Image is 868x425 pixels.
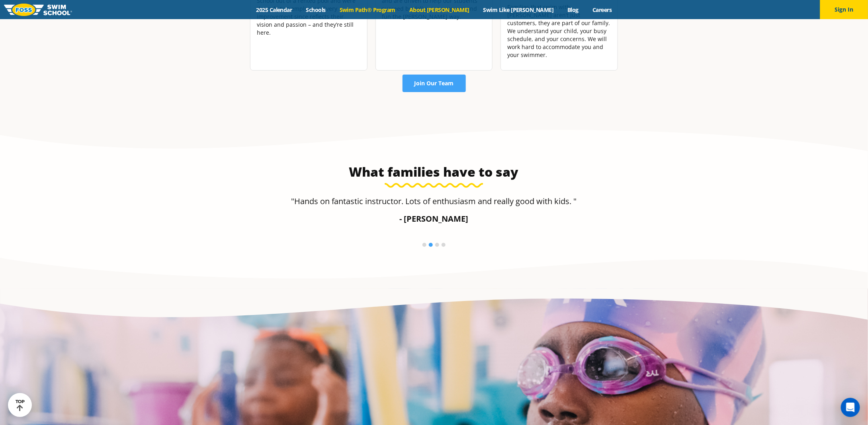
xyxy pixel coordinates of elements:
a: Join Our Team [403,75,466,92]
span: Join Our Team [414,81,454,86]
a: Blog [561,6,586,14]
div: Open Intercom Messenger [841,398,860,417]
a: 2025 Calendar [249,6,299,14]
p: "Hands on fantastic instructor. Lots of enthusiasm and really good with kids. " [246,196,622,207]
div: Families that swim with [PERSON_NAME] aren’t just customers, they are part of our family. We unde... [507,3,611,59]
a: About [PERSON_NAME] [403,6,477,14]
div: TOP [16,399,25,411]
img: FOSS Swim School Logo [4,4,72,16]
a: Schools [299,6,332,14]
a: Swim Like [PERSON_NAME] [476,6,561,14]
a: Swim Path® Program [332,6,402,14]
a: Careers [586,6,619,14]
h3: What families have to say [246,164,622,180]
strong: - [PERSON_NAME] [399,213,468,224]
